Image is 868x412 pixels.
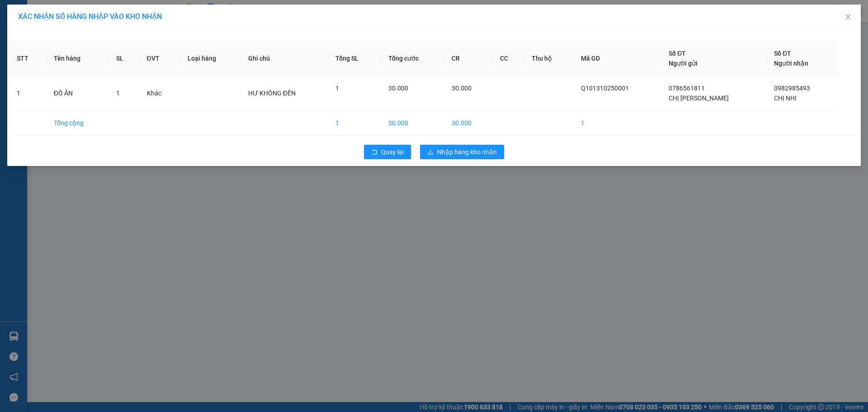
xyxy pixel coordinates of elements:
[11,11,57,57] img: logo.jpg
[574,111,662,136] td: 1
[140,76,180,111] td: Khác
[11,66,101,81] b: GỬI : PV Gò Dầu
[47,111,109,136] td: Tổng cộng
[241,41,328,76] th: Ghi chú
[835,5,861,30] button: Close
[669,50,686,57] span: Số ĐT
[444,41,493,76] th: CR
[140,41,180,76] th: ĐVT
[248,90,296,97] span: HƯ KHÔNG ĐỀN
[371,149,377,156] span: rollback
[452,85,472,92] span: 30.000
[47,76,109,111] td: ĐỒ ĂN
[9,41,47,76] th: STT
[328,111,381,136] td: 1
[364,145,411,159] button: rollbackQuay lại
[180,41,241,76] th: Loại hàng
[388,85,408,92] span: 30.000
[335,85,339,92] span: 1
[381,147,404,157] span: Quay lại
[381,111,444,136] td: 30.000
[669,60,698,67] span: Người gửi
[844,13,852,20] span: close
[47,41,109,76] th: Tên hàng
[774,85,810,92] span: 0982985493
[581,85,629,92] span: Q101310250001
[9,76,47,111] td: 1
[420,145,504,159] button: downloadNhập hàng kho nhận
[381,41,444,76] th: Tổng cước
[774,95,797,102] span: CHỊ NHI
[427,149,434,156] span: download
[109,41,140,76] th: SL
[524,41,574,76] th: Thu hộ
[18,12,162,21] span: XÁC NHẬN SỐ HÀNG NHẬP VÀO KHO NHẬN
[774,50,791,57] span: Số ĐT
[85,33,378,45] li: Hotline: 1900 8153
[493,41,524,76] th: CC
[574,41,662,76] th: Mã GD
[774,60,808,67] span: Người nhận
[85,22,378,33] li: [STREET_ADDRESS][PERSON_NAME]. [GEOGRAPHIC_DATA], Tỉnh [GEOGRAPHIC_DATA]
[328,41,381,76] th: Tổng SL
[444,111,493,136] td: 30.000
[437,147,497,157] span: Nhập hàng kho nhận
[669,85,705,92] span: 0786561811
[669,95,729,102] span: CHỊ [PERSON_NAME]
[116,90,120,97] span: 1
